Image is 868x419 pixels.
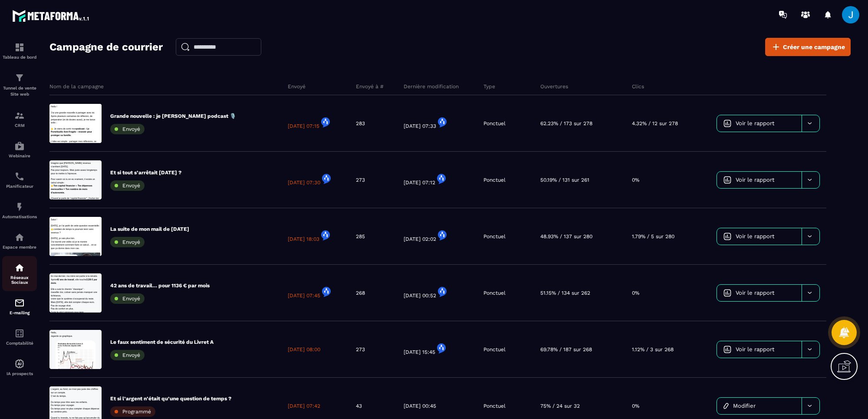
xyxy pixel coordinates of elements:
span: Pour beaucoup de gens, la finance ressemble à un mur de sigles : ETF, SCPI, PER, OPCVM… [4,26,163,45]
p: Le faux sentiment de sécurité du Livret A [110,339,214,346]
span: Je restais au point mort. [4,123,84,131]
p: La suite de mon mail de [DATE] [110,226,189,233]
p: • Rassurez sur la simplicité du processus : voici comment bien commencer. [4,81,169,98]
a: social-networksocial-networkRéseaux Sociaux [2,256,37,291]
p: 1.12% / 3 sur 268 [632,346,674,353]
p: [DATE] 15:45 [404,343,447,356]
a: schedulerschedulerPlanificateur [2,165,37,195]
strong: Story [8,64,24,71]
strong: Email 1 - Bienvenue et premiers pas 🌟 [4,5,118,12]
span: Quand tu investis, tu ne fais pas qu’accumuler du capital. [4,101,168,120]
img: formation [14,110,25,121]
span: Voir le rapport [736,346,774,352]
p: Je n'avais pas peur de perdre de l'argent, ni peur de me ruiner. [4,97,169,119]
p: [DATE] 07:42 [288,402,320,409]
p: J’ai une grande nouvelle à partager avec toi. Après plusieurs semaines de réflexion, de préparati... [4,24,169,69]
p: 4.32% / 12 sur 278 [632,120,678,127]
p: 273 [356,346,365,353]
strong: Offer [8,116,23,123]
strong: Hook [8,56,23,63]
img: formation [14,73,25,83]
p: • : Bienvenue dans votre parcours d’apprentissage ! [4,56,169,64]
p: Automatisations [2,214,37,219]
p: 62.23% / 173 sur 278 [540,120,592,127]
strong: Close [8,124,25,131]
img: icon [723,233,731,240]
img: email [14,298,25,308]
p: Mais [DATE], elle doit compter chaque euro. Pas de voyage rêvé. Pas de confort en plus. Juste le ... [4,91,169,135]
p: Tableau de bord [2,55,37,60]
strong: Big Idea [16,30,39,37]
p: 50.19% / 131 sur 261 [540,176,589,183]
span: 👉 Je viens de sortir mon [4,79,89,87]
span: [DATE], je t’ai parlé de cette question essentielle : [4,26,169,34]
span: Après [4,17,24,25]
span: L’argent, au fond, ce n’est pas juste des chiffres sur un compte. [4,6,162,25]
span: . [22,28,24,36]
span: C’est du temps. [4,28,56,36]
img: automations [14,232,25,243]
a: Voir le rapport [717,172,802,188]
a: Voir le rapport [717,285,802,301]
a: Créer une campagne [765,38,851,56]
span: “Je ne veux pas me planter.” [4,59,106,67]
span: Tu sais ce qui m’a bloqué le plus longtemps ? [4,6,155,14]
strong: podcast : Le Portefeuille Anti-Fragile – investir pour protéger sa famille. [4,79,142,109]
p: Ponctuel [483,289,506,296]
p: [DATE] 07:45 [288,287,332,299]
span: , elle touche [82,17,122,25]
a: automationsautomationsEspace membre [2,226,37,256]
p: 75% / 24 sur 32 [540,402,580,409]
span: Envoyé [122,296,140,302]
span: L’idée est simple : partager mes réflexions, ce que je mets en place, les résultats que j’obtiens... [4,120,169,151]
span: En mai dernier, ma mère est partie à la retraite. [4,6,161,14]
span: . [73,101,75,109]
img: icon [723,120,731,127]
p: [DATE] 00:45 [404,402,436,409]
p: 48.93% / 137 sur 280 [540,233,592,240]
a: emailemailE-mailing [2,291,37,322]
p: Et si l’argent n’était qu’une question de temps ? [110,395,231,402]
span: 👉 [4,37,13,45]
span: Et je t’explique avec des exemples concrets. [4,112,151,120]
a: Voir le rapport [717,228,802,245]
img: automations [14,141,25,151]
span: Voir le rapport [736,120,774,126]
span: Mais peur de [4,120,47,129]
span: Et pourtant… j’ai fermé la fenêtre. [4,59,116,67]
h2: Campagne de courrier [49,38,163,56]
span: Créer une campagne [783,43,845,51]
strong: perdre [47,120,71,129]
span: J’étais devant mon écran, prêt à investir. [4,37,138,45]
strong: 42 ans de travail [24,17,82,25]
p: regarde ce graphique. [4,16,169,27]
p: Espace membre [2,245,37,249]
p: Ponctuel [483,233,506,240]
span: Voir le rapport [736,233,774,239]
a: automationsautomationsAutomatisations [2,195,37,226]
p: Hello, [4,4,169,16]
p: Hello ! [4,4,169,16]
span: C’était ça : [4,39,40,47]
img: scheduler [14,171,25,182]
span: Alors [DATE], je vais faire simple. [4,79,115,87]
p: Ponctuel [483,402,506,409]
p: Grande nouvelle : je [PERSON_NAME] podcast 🎙️ [110,113,236,120]
img: formation [14,42,25,53]
p: Envoyé à # [356,83,384,90]
img: icon [723,346,731,353]
p: 1.79% / 5 sur 280 [632,233,674,240]
span: Du temps pour voyager. [4,59,84,67]
span: Modifier [733,402,756,409]
span: Pourquoi ? Parce que j’avais peur. [4,79,118,87]
span: Programmé [122,409,151,415]
p: • : Vous n’êtes pas seul dans cette aventure ! [4,123,169,132]
p: • 🧠 : Unaware [4,13,169,30]
span: Alors j’attendais. Je lisais. Je comparais. [4,101,138,109]
p: [DATE] 07:30 [288,174,332,186]
a: Voir le rapport [717,341,802,358]
p: [DATE] 07:15 [288,117,332,130]
p: Ponctuel [483,120,506,127]
p: [DATE] 00:52 [404,287,448,299]
p: 69.78% / 187 sur 268 [540,346,592,353]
